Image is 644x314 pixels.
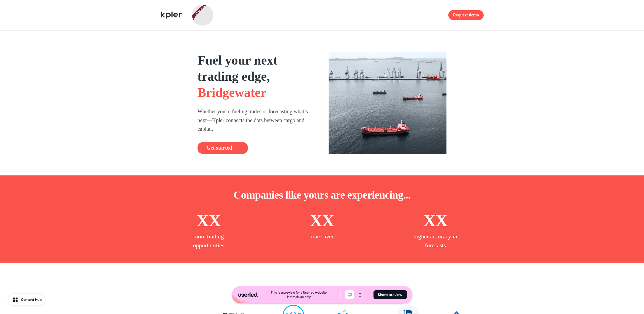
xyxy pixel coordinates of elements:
[186,12,188,19] span: |
[355,290,364,299] button: Mobile mode
[241,285,273,292] span: Bridgewater
[310,209,334,232] p: XX
[196,209,221,232] p: XX
[409,232,462,250] p: higher accuracy in forecasts
[309,232,335,241] p: time saved
[448,10,483,20] button: Request demo
[345,290,354,299] button: Desktop mode
[271,290,328,295] div: This is a preview for a Userled website.
[21,297,42,302] div: Content Hub
[373,290,407,299] button: Share preview
[287,295,311,299] div: Internal use only.
[241,284,403,294] p: , join 10,000 organisations using Kpler worldwide
[234,188,411,202] p: Companies like yours are experiencing...
[198,53,278,83] strong: Fuel your next trading edge,
[198,107,315,133] p: Whether you're fueling trades or forecasting what’s next—Kpler connects the dots between cargo an...
[198,85,266,100] span: Bridgewater
[9,294,45,305] button: Content Hub
[423,209,448,232] p: XX
[182,232,235,250] p: more trading opportunities
[198,142,248,154] button: Get started →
